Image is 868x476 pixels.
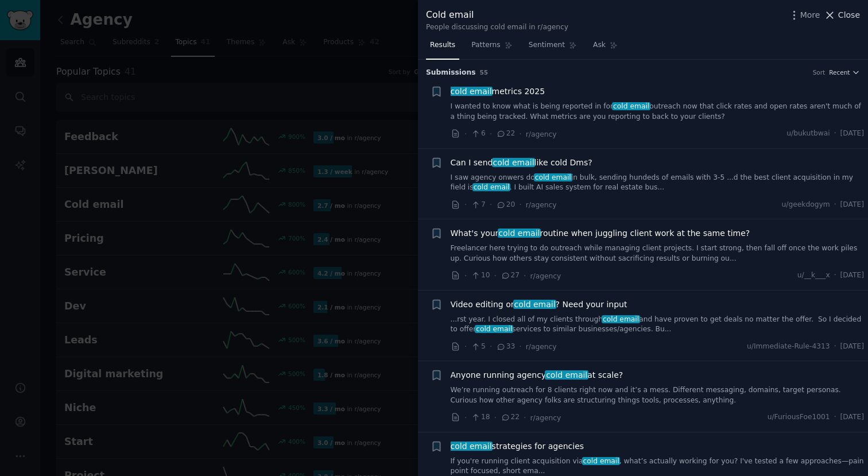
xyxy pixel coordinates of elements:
[840,342,864,352] span: [DATE]
[494,412,497,424] span: ·
[426,68,476,78] span: Submission s
[471,129,485,139] span: 6
[464,412,467,424] span: ·
[451,243,865,264] a: Freelancer here trying to do outreach while managing client projects. I start strong, then fall o...
[430,40,455,51] span: Results
[534,173,572,181] span: cold email
[602,315,640,323] span: cold email
[582,457,621,465] span: cold email
[475,325,513,333] span: cold email
[524,270,526,282] span: ·
[451,227,750,239] span: What's your routine when juggling client work at the same time?
[501,412,520,423] span: 22
[840,412,864,423] span: [DATE]
[529,40,565,51] span: Sentiment
[451,440,584,452] a: cold emailstrategies for agencies
[451,440,584,452] span: strategies for agencies
[426,22,568,33] div: People discussing cold email in r/agency
[451,86,545,98] span: metrics 2025
[813,68,826,76] div: Sort
[834,200,836,210] span: ·
[490,199,492,211] span: ·
[451,299,627,311] span: Video editing or ? Need your input
[525,36,581,60] a: Sentiment
[501,270,520,281] span: 27
[526,130,557,138] span: r/agency
[530,272,561,280] span: r/agency
[519,128,521,140] span: ·
[451,102,865,122] a: I wanted to know what is being reported in forcold emailoutreach now that click rates and open ra...
[519,340,521,353] span: ·
[829,68,850,76] span: Recent
[519,199,521,211] span: ·
[464,199,467,211] span: ·
[464,340,467,353] span: ·
[782,200,830,210] span: u/geekdogym
[788,9,820,21] button: More
[451,173,865,193] a: I saw agency onwers docold emailin bulk, sending hundeds of emails with 3-5 ...d the best client ...
[526,201,557,209] span: r/agency
[834,129,836,139] span: ·
[834,342,836,352] span: ·
[471,40,500,51] span: Patterns
[496,129,515,139] span: 22
[426,8,568,22] div: Cold email
[747,342,830,352] span: u/Immediate-Rule-4313
[496,342,515,352] span: 33
[498,229,541,238] span: cold email
[492,158,536,167] span: cold email
[526,343,557,351] span: r/agency
[797,270,830,281] span: u/__k___x
[451,157,592,169] span: Can I send like cold Dms?
[471,270,490,281] span: 10
[451,227,750,239] a: What's yourcold emailroutine when juggling client work at the same time?
[513,300,557,309] span: cold email
[494,270,497,282] span: ·
[589,36,622,60] a: Ask
[449,87,493,96] span: cold email
[451,86,545,98] a: cold emailmetrics 2025
[524,412,526,424] span: ·
[472,183,511,191] span: cold email
[471,200,485,210] span: 7
[840,270,864,281] span: [DATE]
[490,340,492,353] span: ·
[829,68,860,76] button: Recent
[471,412,490,423] span: 18
[612,102,650,110] span: cold email
[451,369,623,381] a: Anyone running agencycold emailat scale?
[786,129,830,139] span: u/bukutbwai
[490,128,492,140] span: ·
[840,200,864,210] span: [DATE]
[593,40,606,51] span: Ask
[800,9,820,21] span: More
[451,299,627,311] a: Video editing orcold email? Need your input
[451,385,865,405] a: We’re running outreach for 8 clients right now and it’s a mess. Different messaging, domains, tar...
[545,370,588,380] span: cold email
[449,442,493,451] span: cold email
[451,369,623,381] span: Anyone running agency at scale?
[840,129,864,139] span: [DATE]
[838,9,860,21] span: Close
[496,200,515,210] span: 20
[530,414,561,422] span: r/agency
[451,157,592,169] a: Can I sendcold emaillike cold Dms?
[464,128,467,140] span: ·
[451,315,865,335] a: ...rst year. I closed all of my clients throughcold emailand have proven to get deals no matter t...
[824,9,860,21] button: Close
[467,36,516,60] a: Patterns
[464,270,467,282] span: ·
[768,412,830,423] span: u/FuriousFoe1001
[834,270,836,281] span: ·
[480,69,489,76] span: 55
[834,412,836,423] span: ·
[471,342,485,352] span: 5
[426,36,459,60] a: Results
